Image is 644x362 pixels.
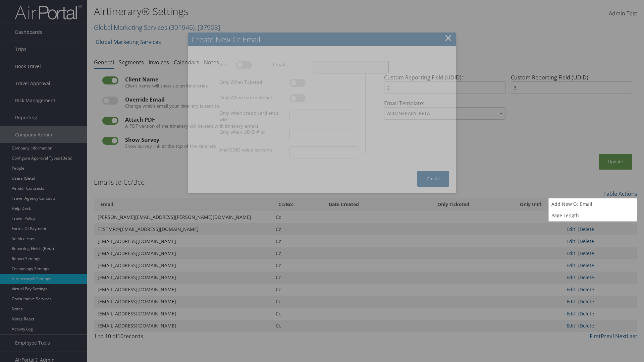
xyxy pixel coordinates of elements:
[417,171,449,187] button: Create
[549,198,637,210] a: Add New Cc Email
[217,146,287,153] label: And UDID value contains:
[217,61,233,68] label: Bcc
[444,31,452,45] button: ×
[192,34,456,45] div: Create New Cc Email
[217,79,287,85] label: Only When Ticketed
[270,61,311,68] label: Email
[217,94,287,101] label: Only When International
[549,210,637,221] a: Page Length
[217,110,287,123] label: Only when credit card ends with:
[217,129,287,135] label: Only when UDID # is:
